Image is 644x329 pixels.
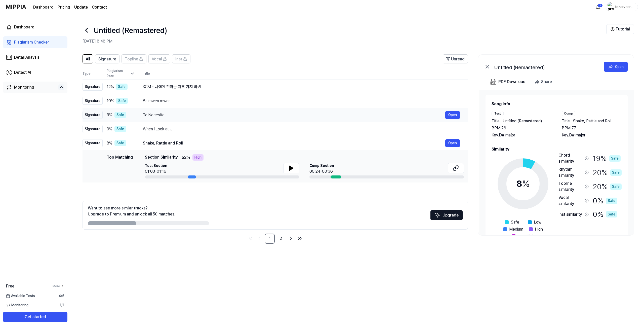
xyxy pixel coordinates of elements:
div: Want to see more similar tracks? Upgrade to Premium and unlock all 50 matches. [88,205,175,217]
div: Signature [83,139,103,147]
div: Untitled (Remastered) [494,64,595,70]
div: Signature [83,83,103,91]
a: Contact [92,4,107,10]
img: Help [611,27,615,31]
a: More [53,284,64,288]
button: Get started [3,312,67,322]
th: Title [143,67,468,80]
h2: Similarity [492,146,622,152]
div: Plagiarism Rate [107,68,135,79]
span: Shake, Rattle and Roll [573,118,611,124]
button: All [83,54,93,63]
a: Detect AI [3,66,67,79]
div: tezarzaerazr [615,4,635,10]
span: Very High [518,233,535,239]
a: Dashboard [33,4,54,10]
button: 알림1 [594,3,602,11]
div: Comp [562,111,575,116]
span: Title . [562,118,571,124]
div: Safe [610,169,622,176]
a: Song InfoTestTitle.Untitled (Remastered)BPM.76Key.D# majorCompTitle.Shake, Rattle and RollBPM.77K... [479,90,634,235]
a: 2 [276,234,286,244]
button: Topline [122,54,146,63]
span: % [522,178,530,189]
div: Key. D# major [492,132,552,138]
span: All [86,56,90,62]
a: Go to next page [287,234,295,242]
div: BPM. 76 [492,125,552,131]
h2: Song Info [492,101,622,107]
div: Safe [116,98,128,104]
span: Comp Section [309,163,334,168]
span: Safe [511,219,519,225]
a: Update [74,4,88,10]
div: 1 [598,4,603,8]
button: Upgrade [430,210,463,220]
span: 8 % [107,140,112,146]
img: PDF Download [490,79,496,85]
span: Free [6,283,14,289]
a: Dashboard [3,21,67,33]
span: 10 % [107,98,114,104]
span: Test Section [145,163,167,168]
div: Topline similarity [558,180,583,193]
div: Safe [114,126,126,132]
div: PDF Download [498,79,526,85]
span: Untitled (Remastered) [503,118,542,124]
span: Title . [492,118,501,124]
div: 00:24-00:36 [309,168,334,174]
div: Test [492,111,504,116]
div: Safe [610,184,622,190]
div: Chord similarity [558,152,583,164]
span: High [535,226,543,232]
span: Low [534,219,541,225]
div: High [192,154,204,161]
button: Open [604,62,628,72]
div: When I Look at U [143,126,460,132]
th: Type [83,67,103,80]
div: Safe [606,211,617,217]
div: Safe [114,112,126,118]
div: Signature [83,111,103,119]
div: BPM. 77 [562,125,622,131]
button: Open [445,139,460,147]
span: Medium [509,226,523,232]
div: Share [541,79,552,85]
div: Shake, Rattle and Roll [143,140,445,146]
div: 0 % [593,209,617,220]
div: Safe [606,198,617,204]
a: Go to last page [296,234,304,242]
div: Safe [114,140,126,146]
div: Safe [609,155,621,162]
div: Detail Anaysis [14,54,39,60]
a: 1 [265,234,275,244]
div: Ba mwen mwen [143,98,460,104]
nav: pagination [83,234,468,244]
span: Available Tests [6,293,35,299]
h2: [DATE] 8:48 PM [83,38,606,44]
div: Detect AI [14,69,31,76]
h1: Untitled (Remastered) [94,25,167,36]
div: Signature [83,125,103,133]
div: Monitoring [14,84,34,90]
button: Tutorial [606,24,634,34]
div: Plagiarism Checker [14,39,49,45]
div: Te Necesito [143,112,445,118]
span: Monitoring [6,303,28,308]
a: Monitoring [6,84,56,90]
span: 9 % [107,126,112,132]
div: Inst similarity [558,211,583,217]
span: 52 % [182,155,190,161]
img: profile [608,2,614,12]
a: Pricing [58,4,70,10]
div: 20 % [593,166,622,178]
button: PDF Download [489,77,527,87]
img: Sparkles [434,212,440,218]
button: Unread [443,54,468,63]
a: Detail Anaysis [3,51,67,63]
div: 19 % [593,152,621,164]
div: 20 % [593,180,622,193]
span: 1 / 1 [60,303,64,308]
